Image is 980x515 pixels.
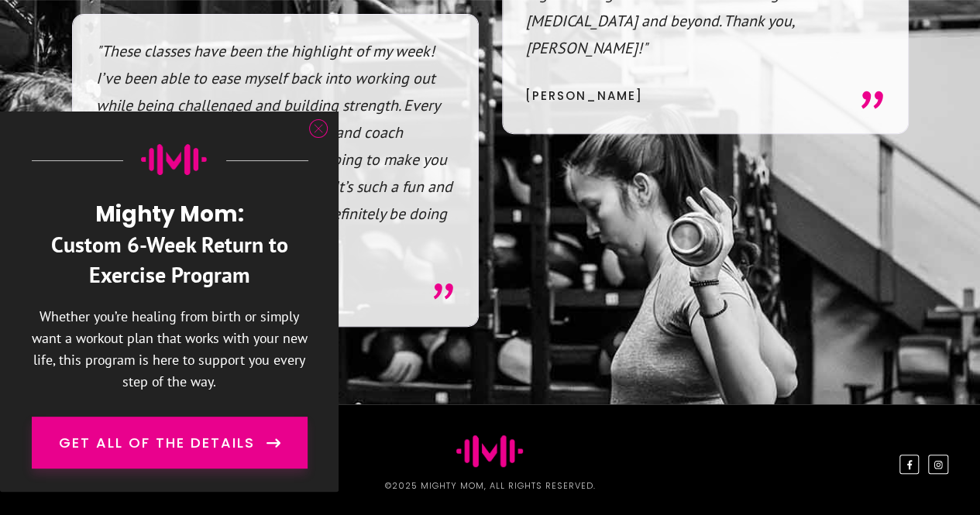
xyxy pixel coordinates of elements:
span: Mighty Mom [420,479,483,492]
div: " [404,279,456,348]
p: Whether you’re healing from birth or simply want a workout plan that works with your new life, th... [24,302,315,400]
p: © , all rights reserved. [269,479,710,493]
strong: [PERSON_NAME] [525,88,643,104]
h2: Mighty Mom: [39,199,300,229]
span: Get all of the details [59,432,255,453]
span: 2025 [391,479,417,492]
img: Favicon Jessica Sennet Mighty Mom Prenatal Postpartum Mom & Baby Fitness Programs Toronto Ontario... [456,435,523,466]
a: Get all of the details [32,417,308,469]
p: "These classes have been the highlight of my week! I’ve been able to ease myself back into workin... [96,38,455,255]
div: " [834,86,885,163]
img: ico-mighty-mom [141,126,207,192]
h2: Custom 6-Week Return to Exercise Program [39,229,300,301]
